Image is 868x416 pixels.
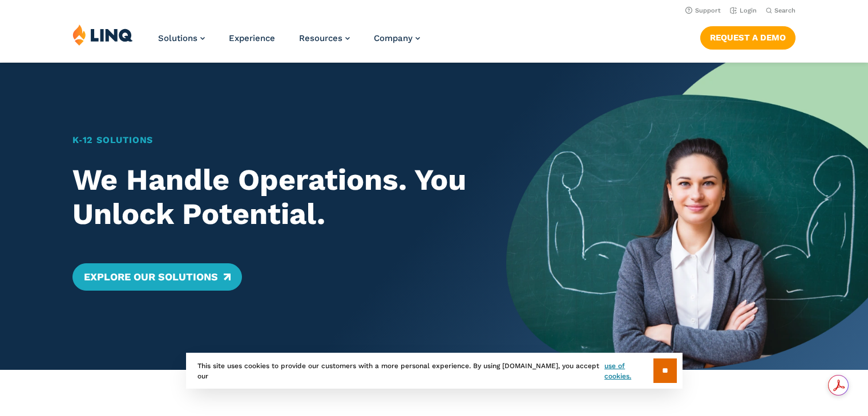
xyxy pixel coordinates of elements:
[158,33,205,43] a: Solutions
[700,26,796,49] a: Request a Demo
[685,7,721,14] a: Support
[158,24,420,62] nav: Primary Navigation
[766,6,796,15] button: Open Search Bar
[186,353,683,389] div: This site uses cookies to provide our customers with a more personal experience. By using [DOMAIN...
[299,33,342,43] span: Resources
[604,361,653,381] a: use of cookies.
[506,63,868,370] img: Home Banner
[72,163,471,231] h2: We Handle Operations. You Unlock Potential.
[730,7,757,14] a: Login
[72,263,242,291] a: Explore Our Solutions
[374,33,420,43] a: Company
[158,33,197,43] span: Solutions
[229,33,275,43] a: Experience
[299,33,350,43] a: Resources
[72,133,471,147] h1: K‑12 Solutions
[374,33,413,43] span: Company
[72,24,133,46] img: LINQ | K‑12 Software
[774,7,796,14] span: Search
[700,24,796,49] nav: Button Navigation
